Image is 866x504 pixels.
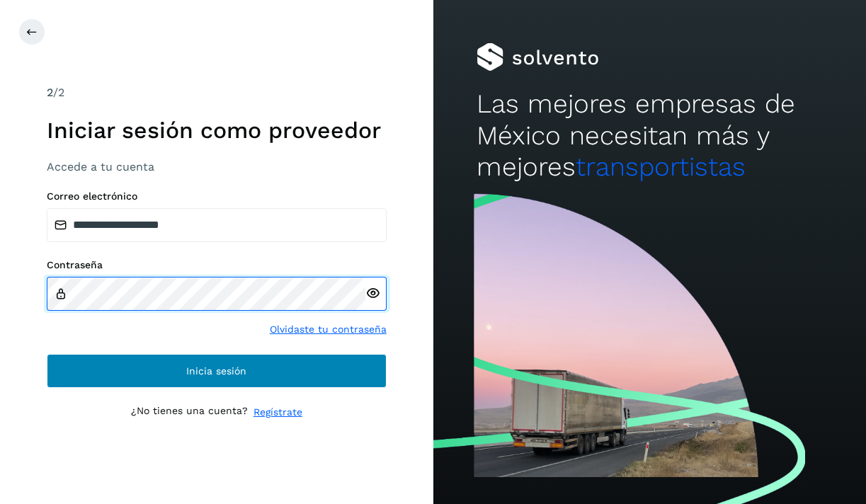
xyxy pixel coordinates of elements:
[270,322,387,337] a: Olvidaste tu contraseña
[47,84,387,101] div: /2
[47,190,387,202] label: Correo electrónico
[47,86,53,99] span: 2
[47,259,387,271] label: Contraseña
[47,354,387,388] button: Inicia sesión
[47,160,387,173] h3: Accede a tu cuenta
[131,405,248,420] p: ¿No tienes una cuenta?
[576,151,746,182] span: transportistas
[253,405,302,420] a: Regístrate
[186,366,246,376] span: Inicia sesión
[477,88,823,183] h2: Las mejores empresas de México necesitan más y mejores
[47,117,387,144] h1: Iniciar sesión como proveedor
